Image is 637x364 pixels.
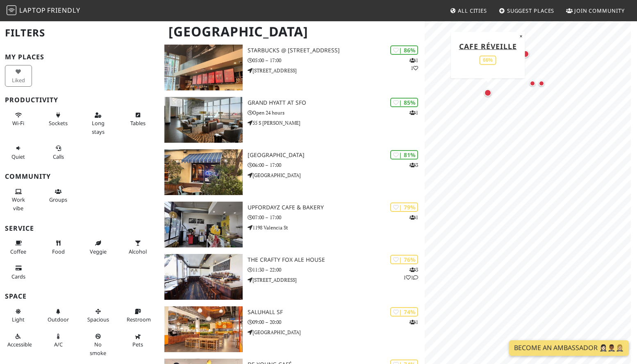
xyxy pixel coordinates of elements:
[5,292,155,300] h3: Space
[12,196,25,211] span: People working
[124,108,151,130] button: Tables
[248,99,425,106] h3: Grand Hyatt At SFO
[248,204,425,211] h3: UPFORDAYZ Cafe & Bakery
[159,45,425,90] a: Starbucks @ 100 1st St | 86% 11 Starbucks @ [STREET_ADDRESS] 05:00 – 17:00 [STREET_ADDRESS]
[248,213,425,221] p: 07:00 – 17:00
[159,254,425,300] a: The Crafty Fox Ale House | 76% 311 The Crafty Fox Ale House 11:30 – 22:00 [STREET_ADDRESS]
[49,119,68,127] span: Power sockets
[409,161,418,169] p: 3
[84,236,111,258] button: Veggie
[517,31,525,40] button: Close popup
[482,88,493,98] div: Map marker
[164,202,243,247] img: UPFORDAYZ Cafe & Bakery
[45,305,72,326] button: Outdoor
[520,49,531,59] div: Map marker
[92,119,105,135] span: Long stays
[159,97,425,143] a: Grand Hyatt At SFO | 85% 1 Grand Hyatt At SFO Open 24 hours 55 S [PERSON_NAME]
[54,341,63,348] span: Air conditioned
[5,305,32,326] button: Light
[124,305,151,326] button: Restroom
[248,171,425,179] p: [GEOGRAPHIC_DATA]
[124,236,151,258] button: Alcohol
[248,119,425,127] p: 55 S [PERSON_NAME]
[390,307,418,317] div: | 74%
[7,4,80,18] a: LaptopFriendly LaptopFriendly
[164,306,243,352] img: Saluhall SF
[459,41,517,51] a: Cafe Réveille
[7,5,16,15] img: LaptopFriendly
[507,7,555,14] span: Suggest Places
[5,108,32,130] button: Wi-Fi
[129,248,147,255] span: Alcohol
[7,341,32,348] span: Accessible
[248,318,425,326] p: 09:00 – 20:00
[563,3,628,18] a: Join Community
[47,6,80,15] span: Friendly
[84,330,111,360] button: No smoke
[164,254,243,300] img: The Crafty Fox Ale House
[164,149,243,195] img: Java Beach Cafe
[52,248,65,255] span: Food
[132,341,143,348] span: Pet friendly
[11,153,25,160] span: Quiet
[5,225,155,232] h3: Service
[5,330,32,351] button: Accessible
[248,224,425,231] p: 1198 Valencia St
[84,305,111,326] button: Spacious
[130,119,146,127] span: Work-friendly tables
[12,316,25,323] span: Natural light
[124,330,151,351] button: Pets
[164,45,243,90] img: Starbucks @ 100 1st St
[45,236,72,258] button: Food
[159,306,425,352] a: Saluhall SF | 74% 1 Saluhall SF 09:00 – 20:00 [GEOGRAPHIC_DATA]
[248,56,425,64] p: 05:00 – 17:00
[53,153,64,160] span: Video/audio calls
[5,173,155,180] h3: Community
[528,79,537,88] div: Map marker
[45,142,72,163] button: Calls
[90,248,107,255] span: Veggie
[45,330,72,351] button: A/C
[12,119,24,127] span: Stable Wi-Fi
[537,79,546,88] div: Map marker
[48,316,69,323] span: Outdoor area
[390,150,418,160] div: | 81%
[45,108,72,130] button: Sockets
[84,108,111,138] button: Long stays
[87,316,109,323] span: Spacious
[496,3,558,18] a: Suggest Places
[5,20,155,45] h2: Filters
[19,6,46,15] span: Laptop
[574,7,625,14] span: Join Community
[446,3,490,18] a: All Cities
[390,98,418,107] div: | 85%
[458,7,487,14] span: All Cities
[5,261,32,283] button: Cards
[390,255,418,264] div: | 76%
[409,318,418,326] p: 1
[159,202,425,247] a: UPFORDAYZ Cafe & Bakery | 79% 1 UPFORDAYZ Cafe & Bakery 07:00 – 17:00 1198 Valencia St
[403,266,418,281] p: 3 1 1
[11,273,25,280] span: Credit cards
[248,266,425,274] p: 11:30 – 22:00
[5,236,32,258] button: Coffee
[10,248,26,255] span: Coffee
[248,67,425,74] p: [STREET_ADDRESS]
[5,185,32,215] button: Work vibe
[409,109,418,117] p: 1
[164,97,243,143] img: Grand Hyatt At SFO
[90,341,106,356] span: Smoke free
[409,56,418,72] p: 1 1
[127,316,151,323] span: Restroom
[159,149,425,195] a: Java Beach Cafe | 81% 3 [GEOGRAPHIC_DATA] 06:00 – 17:00 [GEOGRAPHIC_DATA]
[45,185,72,207] button: Groups
[409,213,418,221] p: 1
[5,96,155,104] h3: Productivity
[49,196,67,203] span: Group tables
[248,152,425,159] h3: [GEOGRAPHIC_DATA]
[480,55,496,65] div: 66%
[248,256,425,263] h3: The Crafty Fox Ale House
[5,53,155,61] h3: My Places
[248,161,425,169] p: 06:00 – 17:00
[248,109,425,117] p: Open 24 hours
